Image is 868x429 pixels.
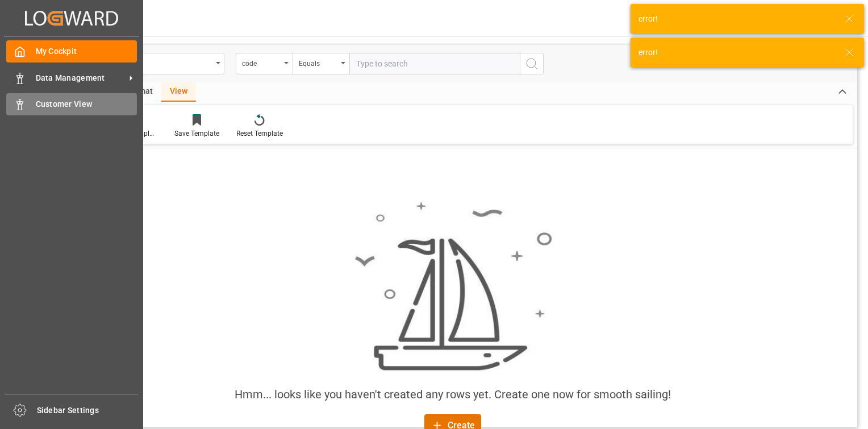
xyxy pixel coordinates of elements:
[174,128,219,139] div: Save Template
[235,386,671,403] div: Hmm... looks like you haven't created any rows yet. Create one now for smooth sailing!
[639,13,834,25] div: error!
[161,82,196,102] div: View
[37,405,139,416] span: Sidebar Settings
[353,201,552,372] img: smooth_sailing.jpeg
[639,47,834,59] div: error!
[349,53,520,74] input: Type to search
[293,53,349,74] button: open menu
[299,56,337,69] div: Equals
[6,93,137,115] a: Customer View
[236,53,293,74] button: open menu
[36,45,137,57] span: My Cockpit
[236,128,283,139] div: Reset Template
[36,72,126,84] span: Data Management
[6,40,137,63] a: My Cockpit
[36,98,137,110] span: Customer View
[242,56,281,69] div: code
[520,53,544,74] button: search button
